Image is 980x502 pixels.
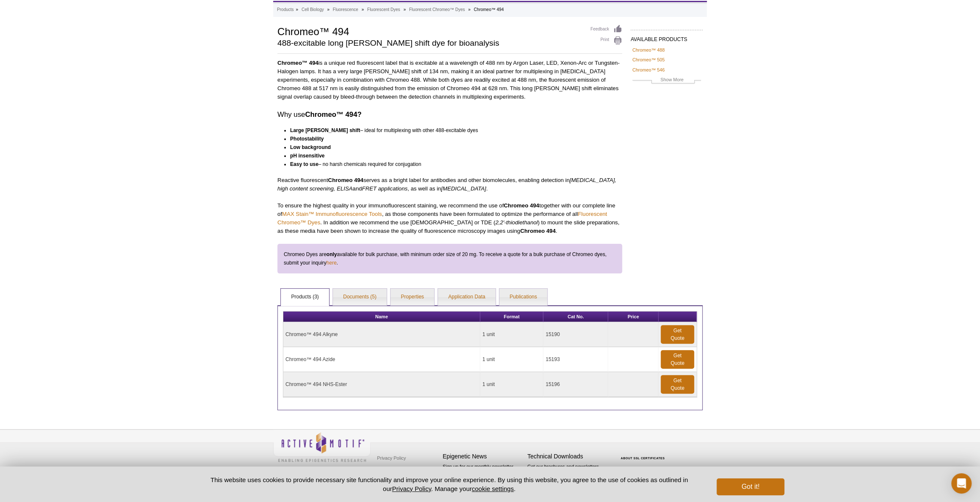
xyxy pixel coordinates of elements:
[543,312,608,322] th: Cat No.
[305,110,361,119] strong: Chromeo™ 494?
[632,76,701,86] a: Show More
[504,202,539,209] strong: Chromeo 494
[362,185,407,192] em: FRET applications
[632,66,664,74] a: Chromeo™ 546
[661,325,694,344] a: Get Quote
[302,6,324,14] a: Cell Biology
[438,289,495,306] a: Application Data
[283,347,480,372] td: Chromeo™ 494 Azide
[543,347,608,372] td: 15193
[661,375,694,394] a: Get Quote
[277,244,622,273] div: Chromeo Dyes are available for bulk purchase, with minimum order size of 20 mg. To receive a quot...
[632,46,664,54] a: Chromeo™ 488
[612,444,675,463] table: Click to Verify - This site chose Symantec SSL for secure e-commerce and confidential communicati...
[443,453,523,460] h4: Epigenetic News
[277,6,293,14] a: Products
[277,201,622,235] p: To ensure the highest quality in your immunofluorescent staining, we recommend the use of togethe...
[661,350,694,369] a: Get Quote
[333,6,358,14] a: Fluorescence
[281,289,329,306] a: Products (3)
[443,463,523,492] p: Sign up for our monthly newsletter highlighting recent publications in the field of epigenetics.
[392,485,431,492] a: Privacy Policy
[375,464,419,477] a: Terms & Conditions
[390,289,434,306] a: Properties
[277,176,622,193] p: Reactive fluorescent serves as a bright label for antibodies and other biomolecules, enabling det...
[290,153,324,159] strong: pH insensitive
[375,452,408,464] a: Privacy Policy
[296,7,298,12] li: »
[283,312,480,322] th: Name
[290,161,318,167] strong: Easy to use
[362,7,364,12] li: »
[409,6,465,14] a: Fluorescent Chromeo™ Dyes
[290,160,615,168] li: – no harsh chemicals required for conjugation
[333,289,387,306] a: Documents (5)
[480,322,543,347] td: 1 unit
[543,322,608,347] td: 15190
[441,185,486,192] em: [MEDICAL_DATA]
[283,372,480,397] td: Chromeo™ 494 NHS-Ester
[474,7,504,12] li: Chromeo™ 494
[196,475,703,493] p: This website uses cookies to provide necessary site functionality and improve your online experie...
[496,219,538,226] em: 2,2'-thiodiethanol
[527,463,608,485] p: Get our brochures and newsletters, or request them by mail.
[328,177,363,183] strong: Chromeo 494
[590,25,622,34] a: Feedback
[277,25,582,37] h1: Chromeo™ 494
[277,211,607,226] a: Fluorescent Chromeo™ Dyes
[468,7,471,12] li: »
[283,322,480,347] td: Chromeo™ 494 Alkyne
[327,251,337,257] strong: only
[480,347,543,372] td: 1 unit
[520,228,556,234] strong: Chromeo 494
[273,430,371,464] img: Active Motif,
[327,259,337,267] a: here
[367,6,400,14] a: Fluorescent Dyes
[543,372,608,397] td: 15196
[277,60,318,66] strong: Chromeo™ 494
[527,453,608,460] h4: Technical Downloads
[472,485,514,492] button: cookie settings
[277,39,582,47] h2: 488-excitable long [PERSON_NAME] shift dye for bioanalysis
[632,56,664,63] a: Chromeo™ 505
[404,7,406,12] li: »
[290,144,331,150] strong: Low background
[290,136,324,142] strong: Photostability
[480,312,543,322] th: Format
[590,36,622,45] a: Print
[608,312,659,322] th: Price
[499,289,547,306] a: Publications
[282,211,382,217] a: MAX Stain™ Immunofluorescence Tools
[277,59,622,101] p: is a unique red fluorescent label that is excitable at a wavelength of 488 nm by Argon Laser, LED...
[631,30,703,45] h2: AVAILABLE PRODUCTS
[290,126,615,135] li: – ideal for multiplexing with other 488-excitable dyes
[717,478,784,495] button: Got it!
[621,457,665,460] a: ABOUT SSL CERTIFICATES
[327,7,329,12] li: »
[480,372,543,397] td: 1 unit
[277,110,622,120] h3: Why use
[290,127,360,133] strong: Large [PERSON_NAME] shift
[951,473,972,494] div: Open Intercom Messenger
